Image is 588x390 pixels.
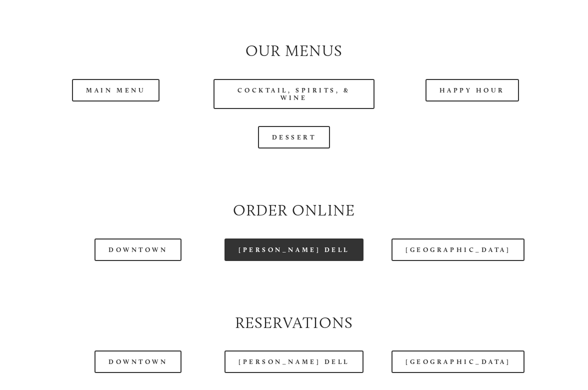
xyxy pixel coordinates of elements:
a: Downtown [94,238,181,261]
a: Happy Hour [425,79,519,101]
a: Main Menu [72,79,159,101]
a: Cocktail, Spirits, & Wine [213,79,374,109]
a: Dessert [258,126,330,148]
a: [GEOGRAPHIC_DATA] [391,350,524,373]
a: [PERSON_NAME] Dell [224,238,363,261]
a: [GEOGRAPHIC_DATA] [391,238,524,261]
h2: Order Online [35,199,553,221]
h2: Reservations [35,312,553,334]
a: Downtown [94,350,181,373]
a: [PERSON_NAME] Dell [224,350,363,373]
